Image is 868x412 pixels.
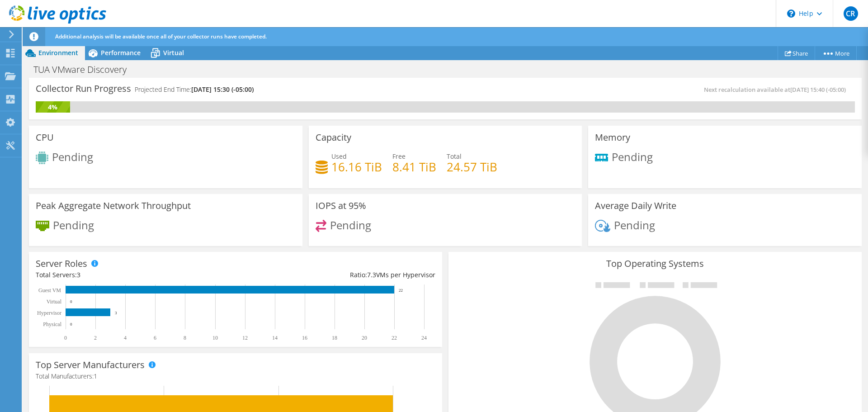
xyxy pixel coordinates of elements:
[302,335,307,341] text: 16
[101,48,141,57] span: Performance
[330,217,371,232] span: Pending
[36,360,145,370] h3: Top Server Manufacturers
[191,85,254,94] span: [DATE] 15:30 (-05:00)
[124,335,127,341] text: 4
[815,46,857,60] a: More
[94,372,97,380] span: 1
[455,259,855,269] h3: Top Operating Systems
[332,335,337,341] text: 18
[70,322,72,327] text: 0
[242,335,248,341] text: 12
[47,298,62,305] text: Virtual
[316,201,366,211] h3: IOPS at 95%
[55,33,267,40] span: Additional analysis will be available once all of your collector runs have completed.
[70,299,72,304] text: 0
[43,321,61,327] text: Physical
[38,287,61,294] text: Guest VM
[36,201,191,211] h3: Peak Aggregate Network Throughput
[595,133,630,142] h3: Memory
[367,270,376,279] span: 7.3
[212,335,218,341] text: 10
[163,48,184,57] span: Virtual
[53,217,94,232] span: Pending
[316,133,351,142] h3: Capacity
[38,48,78,57] span: Environment
[421,335,427,341] text: 24
[184,335,186,341] text: 8
[36,102,70,112] div: 4%
[135,85,254,95] h4: Projected End Time:
[790,85,846,94] span: [DATE] 15:40 (-05:00)
[77,270,80,279] span: 3
[115,311,117,315] text: 3
[704,85,850,94] span: Next recalculation available at
[94,335,97,341] text: 2
[331,152,347,161] span: Used
[614,217,655,232] span: Pending
[447,162,497,172] h4: 24.57 TiB
[787,9,795,18] svg: \n
[64,335,67,341] text: 0
[612,149,653,164] span: Pending
[52,149,93,164] span: Pending
[844,6,858,21] span: CR
[272,335,278,341] text: 14
[595,201,676,211] h3: Average Daily Write
[154,335,156,341] text: 6
[36,259,87,269] h3: Server Roles
[37,310,61,316] text: Hypervisor
[399,288,403,293] text: 22
[236,270,435,280] div: Ratio: VMs per Hypervisor
[778,46,815,60] a: Share
[392,335,397,341] text: 22
[392,162,436,172] h4: 8.41 TiB
[331,162,382,172] h4: 16.16 TiB
[36,371,435,381] h4: Total Manufacturers:
[447,152,462,161] span: Total
[392,152,406,161] span: Free
[36,133,54,142] h3: CPU
[36,270,236,280] div: Total Servers:
[362,335,367,341] text: 20
[29,65,141,75] h1: TUA VMware Discovery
